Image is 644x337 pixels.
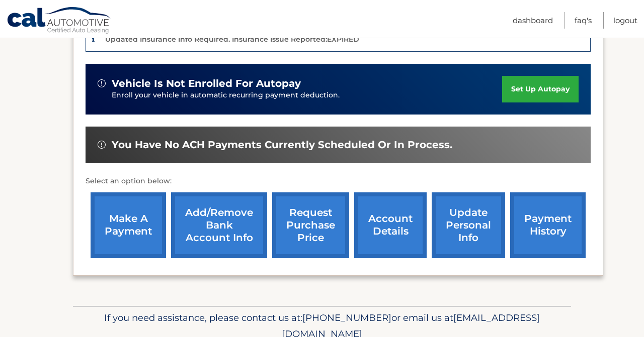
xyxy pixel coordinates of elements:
p: Updated Insurance Info Required. Insurance Issue Reported:EXPIRED [105,35,359,44]
a: payment history [510,192,586,258]
span: vehicle is not enrolled for autopay [112,77,301,90]
img: alert-white.svg [98,79,106,87]
a: set up autopay [502,76,579,102]
span: You have no ACH payments currently scheduled or in process. [112,139,452,151]
span: [PHONE_NUMBER] [302,312,391,323]
img: alert-white.svg [98,141,106,149]
a: Logout [613,12,637,29]
a: Dashboard [513,12,553,29]
a: FAQ's [575,12,592,29]
a: Add/Remove bank account info [171,192,267,258]
p: Select an option below: [86,175,591,187]
a: make a payment [91,192,166,258]
a: update personal info [432,192,505,258]
a: Cal Automotive [7,7,112,36]
p: Enroll your vehicle in automatic recurring payment deduction. [112,90,502,101]
a: account details [354,192,427,258]
a: request purchase price [272,192,349,258]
